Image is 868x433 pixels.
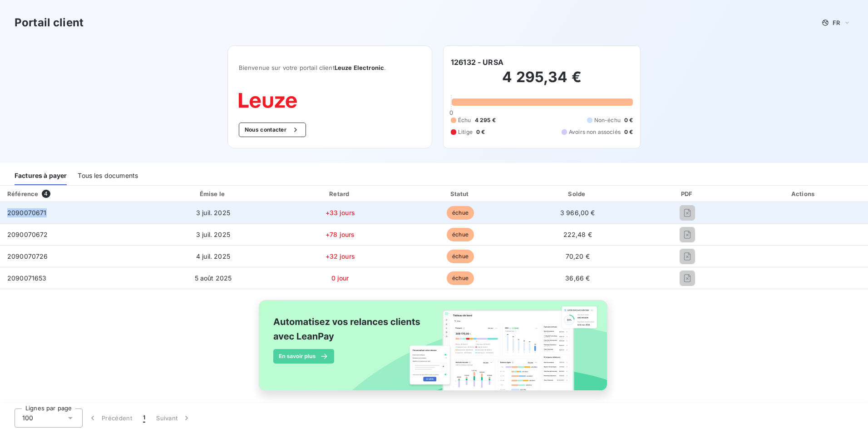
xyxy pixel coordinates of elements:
[325,209,355,216] span: +33 jours
[281,189,399,198] div: Retard
[151,408,197,428] button: Suivant
[143,413,145,423] span: 1
[637,189,738,198] div: PDF
[7,209,47,216] span: 2090070671
[451,68,633,95] h2: 4 295,34 €
[331,274,349,282] span: 0 jour
[447,250,474,263] span: échue
[458,116,471,124] span: Échu
[138,408,151,428] button: 1
[196,252,230,260] span: 4 juil. 2025
[741,189,866,198] div: Actions
[325,252,355,260] span: +32 jours
[7,190,38,197] div: Référence
[447,206,474,220] span: échue
[149,189,278,198] div: Émise le
[239,123,306,137] button: Nous contacter
[447,271,474,285] span: échue
[195,274,232,282] span: 5 août 2025
[78,166,138,185] div: Tous les documents
[476,128,485,136] span: 0 €
[7,274,47,282] span: 2090071653
[403,189,518,198] div: Statut
[83,408,138,428] button: Précédent
[522,189,634,198] div: Solde
[335,64,384,71] span: Leuze Electronic
[22,413,33,423] span: 100
[239,93,297,108] img: Company logo
[458,128,473,136] span: Litige
[447,228,474,241] span: échue
[15,15,84,31] h3: Portail client
[565,274,590,282] span: 36,66 €
[325,231,355,238] span: +78 jours
[239,64,421,71] span: Bienvenue sur votre portail client .
[196,209,230,216] span: 3 juil. 2025
[7,252,48,260] span: 2090070726
[451,57,503,68] h6: 126132 - URSA
[449,109,453,116] span: 0
[7,231,48,238] span: 2090070672
[569,128,621,136] span: Avoirs non associés
[594,116,621,124] span: Non-échu
[624,116,633,124] span: 0 €
[563,231,592,238] span: 222,48 €
[560,209,595,216] span: 3 966,00 €
[624,128,633,136] span: 0 €
[196,231,230,238] span: 3 juil. 2025
[833,19,840,26] span: FR
[251,295,617,406] img: banner
[15,166,67,185] div: Factures à payer
[475,116,496,124] span: 4 295 €
[42,190,50,198] span: 4
[566,252,590,260] span: 70,20 €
